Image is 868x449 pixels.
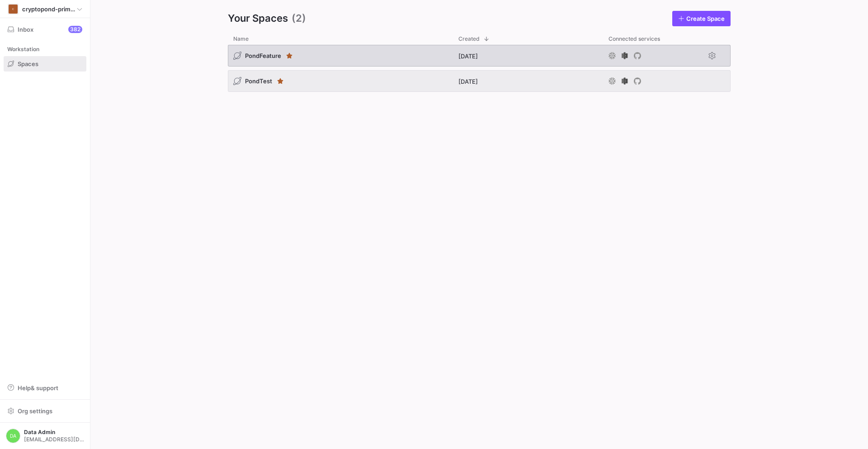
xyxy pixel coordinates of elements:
span: Name [233,36,249,42]
button: DAData Admin[EMAIL_ADDRESS][DOMAIN_NAME] [4,426,86,445]
div: C [9,5,18,14]
span: cryptopond-primary [22,5,77,13]
span: Data Admin [24,429,84,435]
div: 382 [68,26,82,33]
a: Org settings [4,408,86,416]
span: Org settings [18,407,52,415]
span: (2) [292,11,306,26]
a: Create Space [672,11,731,26]
button: Inbox382 [4,22,86,37]
span: [DATE] [458,78,478,85]
span: Created [458,36,480,42]
span: Help & support [18,384,58,392]
div: Press SPACE to select this row. [228,45,731,70]
span: Create Space [686,15,725,22]
span: PondFeature [245,52,281,59]
span: Your Spaces [228,11,288,26]
button: Help& support [4,380,86,396]
span: Connected services [609,36,660,42]
span: Inbox [18,26,33,33]
button: Org settings [4,403,86,419]
a: Spaces [4,56,86,72]
div: Workstation [4,43,86,56]
span: [EMAIL_ADDRESS][DOMAIN_NAME] [24,436,84,443]
span: PondTest [245,77,272,85]
div: Press SPACE to select this row. [228,70,731,96]
div: DA [6,429,20,443]
span: [DATE] [458,53,478,60]
span: Spaces [18,60,38,67]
